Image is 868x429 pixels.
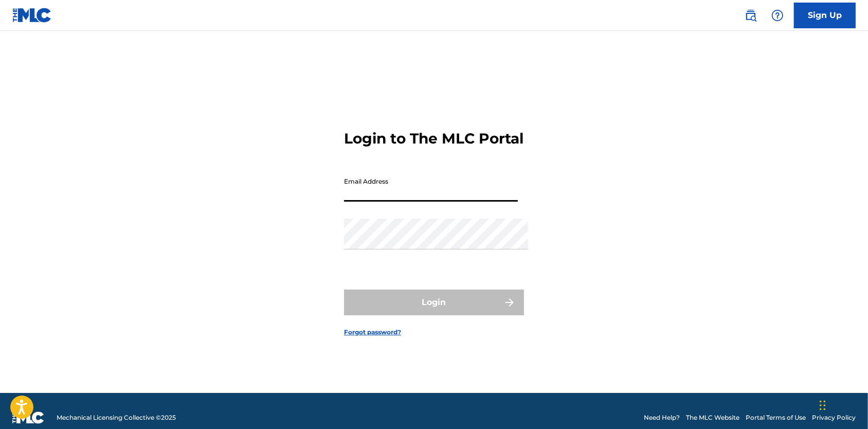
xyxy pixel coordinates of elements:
a: Forgot password? [344,328,401,337]
a: Sign Up [794,3,856,28]
img: MLC Logo [12,8,52,23]
h3: Login to The MLC Portal [344,130,523,148]
a: Privacy Policy [812,413,856,422]
img: help [771,9,784,22]
img: search [745,9,757,22]
a: Need Help? [644,413,680,422]
a: Public Search [740,5,761,26]
div: Drag [820,390,826,421]
a: The MLC Website [686,413,739,422]
div: Help [767,5,788,26]
span: Mechanical Licensing Collective © 2025 [57,413,176,422]
img: logo [12,412,44,424]
a: Portal Terms of Use [746,413,806,422]
iframe: Chat Widget [817,380,868,429]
